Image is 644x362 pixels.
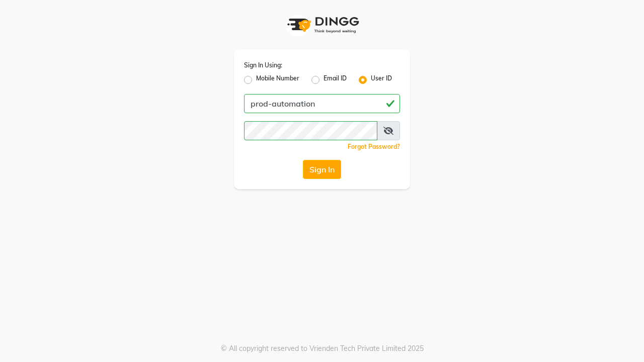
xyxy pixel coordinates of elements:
[244,94,400,113] input: Username
[244,121,377,140] input: Username
[324,74,347,86] label: Email ID
[303,160,341,179] button: Sign In
[282,10,362,40] img: logo1.svg
[371,74,392,86] label: User ID
[348,143,400,150] a: Forgot Password?
[256,74,299,86] label: Mobile Number
[244,61,282,70] label: Sign In Using:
